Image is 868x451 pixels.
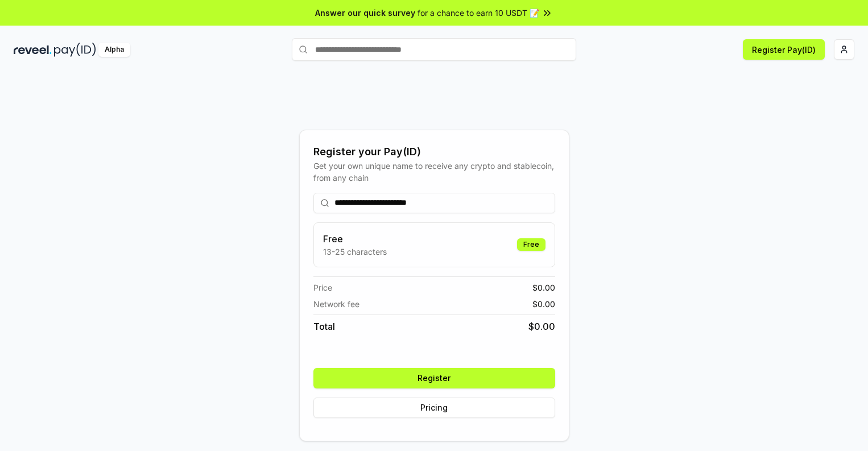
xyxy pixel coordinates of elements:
[315,7,415,19] span: Answer our quick survey
[313,398,555,418] button: Pricing
[313,144,555,160] div: Register your Pay(ID)
[418,7,539,19] span: for a chance to earn 10 USDT 📝
[313,160,555,184] div: Get your own unique name to receive any crypto and stablecoin, from any chain
[313,282,332,293] span: Price
[313,368,555,388] button: Register
[532,298,555,310] span: $ 0.00
[54,43,96,57] img: pay_id
[743,39,825,60] button: Register Pay(ID)
[313,320,335,333] span: Total
[517,238,545,251] div: Free
[313,298,359,310] span: Network fee
[323,232,387,246] h3: Free
[98,43,130,57] div: Alpha
[532,282,555,293] span: $ 0.00
[528,320,555,333] span: $ 0.00
[14,43,52,57] img: reveel_dark
[323,246,387,258] p: 13-25 characters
